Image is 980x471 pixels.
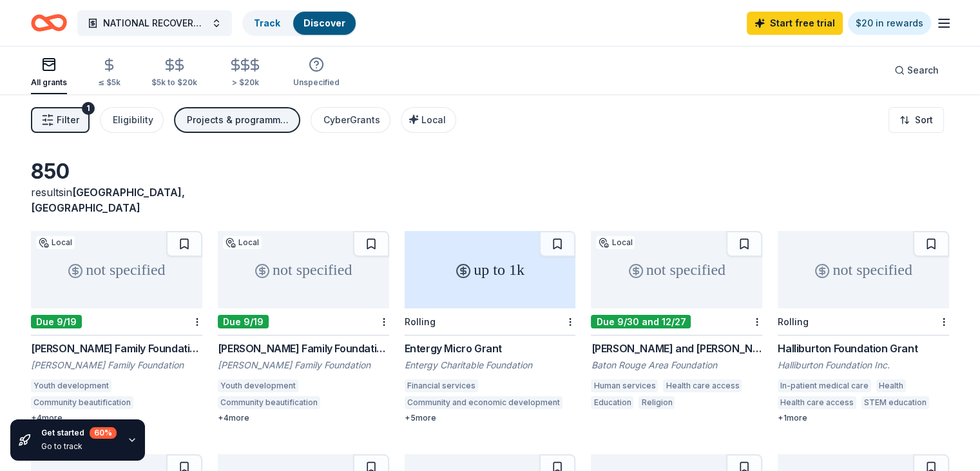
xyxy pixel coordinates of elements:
[778,341,949,356] div: Halliburton Foundation Grant
[187,112,290,128] div: Projects & programming
[218,341,389,356] div: [PERSON_NAME] Family Foundation Program Grant
[31,107,90,133] button: Filter1
[405,396,562,409] div: Community and economic development
[591,231,762,308] div: not specified
[405,359,576,372] div: Entergy Charitable Foundation
[639,396,675,409] div: Religion
[31,77,67,88] div: All grants
[591,396,633,409] div: Education
[405,316,436,327] div: Rolling
[31,315,82,328] div: Due 9/19
[218,231,389,308] div: not specified
[218,396,320,409] div: Community beautification
[151,52,197,94] button: $5k to $20k
[57,112,79,128] span: Filter
[218,315,269,328] div: Due 9/19
[848,12,931,35] a: $20 in rewards
[778,396,856,409] div: Health care access
[596,236,635,249] div: Local
[151,77,197,88] div: $5k to $20k
[41,441,117,452] div: Go to track
[223,236,262,249] div: Local
[778,316,809,327] div: Rolling
[31,186,185,214] span: [GEOGRAPHIC_DATA], [GEOGRAPHIC_DATA]
[405,231,576,423] a: up to 1kRollingEntergy Micro GrantEntergy Charitable FoundationFinancial servicesCommunity and ec...
[663,379,742,392] div: Health care access
[915,112,933,128] span: Sort
[778,231,949,308] div: not specified
[36,236,75,249] div: Local
[778,359,949,372] div: Halliburton Foundation Inc.
[778,413,949,423] div: + 1 more
[31,159,202,185] div: 850
[889,107,944,133] button: Sort
[31,396,133,409] div: Community beautification
[591,315,691,328] div: Due 9/30 and 12/27
[254,17,280,28] a: Track
[303,17,345,28] a: Discover
[778,231,949,423] a: not specifiedRollingHalliburton Foundation GrantHalliburton Foundation Inc.In-patient medical car...
[31,359,202,372] div: [PERSON_NAME] Family Foundation
[747,12,843,35] a: Start free trial
[907,63,939,78] span: Search
[41,427,117,439] div: Get started
[591,359,762,372] div: Baton Rouge Area Foundation
[405,413,576,423] div: + 5 more
[401,107,456,133] button: Local
[31,231,202,423] a: not specifiedLocalDue 9/19[PERSON_NAME] Family Foundation Capital Campaign Grant[PERSON_NAME] Fam...
[228,52,262,94] button: > $20k
[591,379,658,392] div: Human services
[242,10,357,36] button: TrackDiscover
[405,231,576,308] div: up to 1k
[884,57,949,83] button: Search
[218,379,298,392] div: Youth development
[228,77,262,88] div: > $20k
[90,427,117,439] div: 60 %
[31,52,67,94] button: All grants
[31,231,202,308] div: not specified
[31,8,67,38] a: Home
[876,379,906,392] div: Health
[77,10,232,36] button: NATIONAL RECOVERY MONTH BUBBLE BLAST
[293,52,340,94] button: Unspecified
[293,77,340,88] div: Unspecified
[405,379,478,392] div: Financial services
[98,77,120,88] div: ≤ $5k
[323,112,380,128] div: CyberGrants
[405,341,576,356] div: Entergy Micro Grant
[82,102,95,115] div: 1
[218,359,389,372] div: [PERSON_NAME] Family Foundation
[421,114,446,125] span: Local
[100,107,164,133] button: Eligibility
[103,15,206,31] span: NATIONAL RECOVERY MONTH BUBBLE BLAST
[218,413,389,423] div: + 4 more
[311,107,390,133] button: CyberGrants
[778,379,871,392] div: In-patient medical care
[218,231,389,423] a: not specifiedLocalDue 9/19[PERSON_NAME] Family Foundation Program Grant[PERSON_NAME] Family Found...
[31,186,185,214] span: in
[861,396,929,409] div: STEM education
[113,112,153,128] div: Eligibility
[174,107,300,133] button: Projects & programming
[31,341,202,356] div: [PERSON_NAME] Family Foundation Capital Campaign Grant
[31,185,202,215] div: results
[31,379,111,392] div: Youth development
[591,341,762,356] div: [PERSON_NAME] and [PERSON_NAME] Family Foundation Fund Grant
[98,52,120,94] button: ≤ $5k
[591,231,762,413] a: not specifiedLocalDue 9/30 and 12/27[PERSON_NAME] and [PERSON_NAME] Family Foundation Fund GrantB...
